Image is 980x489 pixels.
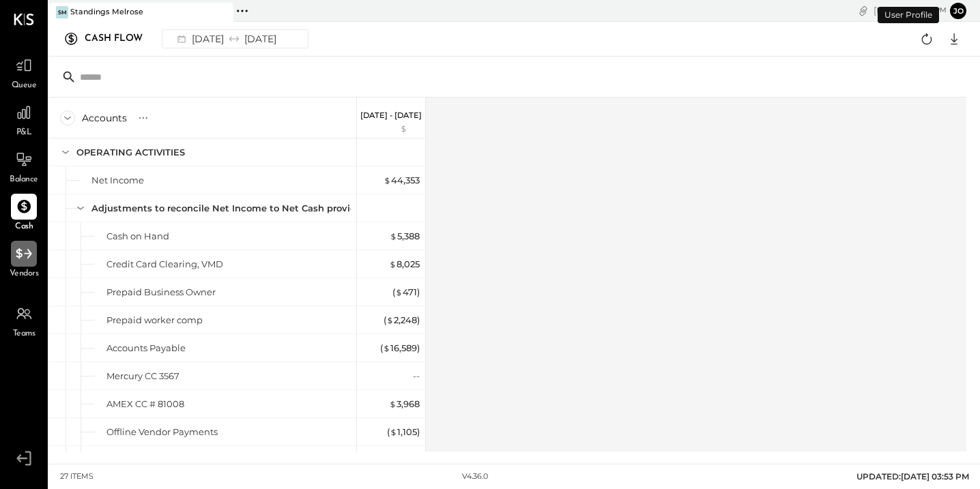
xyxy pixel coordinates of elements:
div: SM [56,6,68,18]
div: ( 471 ) [392,286,420,299]
div: Credit Card Clearing, VMD [106,258,223,271]
div: 44,353 [384,174,420,187]
div: Net Income [91,174,144,187]
a: Balance [1,147,47,186]
button: [DATE][DATE] [162,29,308,48]
span: $ [384,175,391,186]
div: Prepaid worker comp [106,314,203,327]
div: 3,968 [389,398,420,411]
div: ( 1,105 ) [387,426,420,439]
span: 3 : 54 [906,4,933,17]
a: Queue [1,53,47,92]
span: P&L [16,127,32,139]
div: Cash Flow [85,28,156,50]
span: Balance [10,174,38,186]
span: $ [389,258,397,269]
p: [DATE] - [DATE] [360,110,422,120]
a: Vendors [1,241,47,280]
div: [DATE] [874,4,947,17]
div: OPERATING ACTIVITIES [76,146,185,159]
span: $ [386,314,394,325]
span: Vendors [10,268,39,280]
div: Mercury CC 3567 [106,370,179,383]
div: Accounts [82,111,127,125]
div: [DATE] [DATE] [169,30,282,48]
div: -- [413,370,420,383]
div: v 4.36.0 [462,471,488,482]
div: Adjustments to reconcile Net Income to Net Cash provided by operations: [91,202,435,215]
div: 5,388 [390,230,420,243]
span: UPDATED: [DATE] 03:53 PM [856,471,969,481]
div: 27 items [60,471,93,482]
div: copy link [856,3,870,18]
span: $ [395,286,403,297]
div: $ [365,124,420,135]
span: $ [389,398,397,409]
div: Prepaid Business Owner [106,286,216,299]
div: User Profile [878,7,939,23]
span: pm [935,5,947,15]
span: Queue [12,80,37,92]
div: Standings Melrose [70,7,143,18]
div: AMEX CC # 81008 [106,398,184,411]
div: ( 16,589 ) [380,342,420,355]
div: Cash on Hand [106,230,169,243]
a: Teams [1,301,47,340]
span: $ [390,231,397,241]
div: Accounts Payable [106,342,186,355]
span: $ [390,426,397,437]
span: Cash [15,221,33,233]
button: jo [950,3,966,19]
span: Teams [13,328,35,340]
div: ( 2,248 ) [384,314,420,327]
div: Offline Vendor Payments [106,426,218,439]
a: Cash [1,194,47,233]
div: 8,025 [389,258,420,271]
a: P&L [1,100,47,139]
span: $ [383,342,390,353]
